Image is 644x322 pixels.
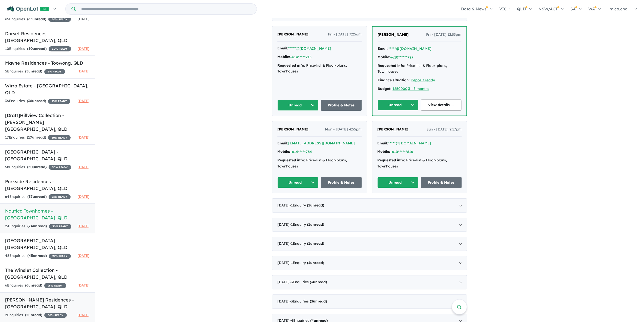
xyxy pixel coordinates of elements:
h5: Mayne Residences - Toowong , QLD [5,60,90,66]
span: 25 % READY [49,254,71,259]
strong: ( unread) [310,280,327,284]
button: Unread [277,177,318,188]
span: 17 [28,135,32,140]
span: Sun - [DATE] 2:17pm [426,126,462,132]
span: - 1 Enquir y [289,241,324,246]
div: 2 Enquir ies [5,312,67,318]
span: 1 [308,203,310,207]
span: [DATE] [77,46,90,51]
span: [PERSON_NAME] [277,127,308,131]
strong: Requested info: [377,158,405,162]
div: Price-list & Floor-plans, Townhouses [377,157,462,169]
a: [PERSON_NAME] [377,126,408,132]
span: [PERSON_NAME] [378,32,409,37]
span: Fri - [DATE] 12:35pm [426,32,461,38]
strong: Requested info: [277,63,305,68]
strong: ( unread) [27,99,46,103]
span: 45 [29,253,33,258]
div: 24 Enquir ies [5,223,71,229]
h5: [GEOGRAPHIC_DATA] - [GEOGRAPHIC_DATA] , QLD [5,148,90,162]
span: [DATE] [77,224,90,228]
strong: ( unread) [27,194,47,199]
span: 50 [28,165,33,169]
strong: ( unread) [25,283,42,288]
span: 24 [29,224,33,228]
div: 65 Enquir ies [5,16,71,22]
span: [DATE] [77,69,90,73]
h5: [PERSON_NAME] Residences - [GEOGRAPHIC_DATA] , QLD [5,296,90,310]
u: 3 - 6 months [408,86,429,91]
a: Deposit ready [411,78,435,82]
strong: Email: [377,141,388,145]
strong: Mobile: [277,54,290,59]
div: 10 Enquir ies [5,46,71,52]
button: Unread [277,100,318,111]
strong: Email: [277,46,288,50]
span: [DATE] [77,99,90,103]
strong: ( unread) [27,46,47,51]
span: 25 % READY [44,283,66,288]
span: [DATE] [77,17,90,21]
div: 6 Enquir ies [5,282,66,289]
span: - 3 Enquir ies [289,299,327,304]
a: 1250000 [392,86,407,91]
div: 17 Enquir ies [5,135,71,141]
strong: Budget: [378,86,391,91]
span: 3 [311,280,313,284]
span: - 3 Enquir ies [289,280,327,284]
input: Try estate name, suburb, builder or developer [77,4,256,14]
span: 10 % READY [48,135,71,140]
div: [DATE] [272,256,467,270]
div: 45 Enquir ies [5,253,71,259]
div: Price-list & Floor-plans, Townhouses [277,157,362,169]
div: Price-list & Floor-plans, Townhouses [277,63,362,75]
span: [DATE] [77,165,90,169]
div: 64 Enquir ies [5,194,71,200]
span: 30 % READY [49,224,71,229]
a: Profile & Notes [421,177,462,188]
a: Profile & Notes [321,100,362,111]
strong: ( unread) [25,69,42,73]
strong: ( unread) [25,313,42,317]
span: 30 % READY [49,165,71,170]
a: [PERSON_NAME] [277,126,308,132]
div: [DATE] [272,218,467,232]
strong: Mobile: [377,149,390,154]
strong: Mobile: [277,149,290,154]
span: [DATE] [77,253,90,258]
strong: ( unread) [307,203,324,207]
strong: ( unread) [27,135,46,140]
strong: ( unread) [27,224,47,228]
div: 5 Enquir ies [5,68,65,74]
h5: Nautica Townhomes - [GEOGRAPHIC_DATA] , QLD [5,207,90,221]
span: 57 [29,194,33,199]
strong: Requested info: [277,158,305,162]
span: [DATE] [77,313,90,317]
span: 30 % READY [44,313,67,318]
span: - 1 Enquir y [289,203,324,207]
div: | [378,86,461,92]
div: [DATE] [272,237,467,251]
button: [EMAIL_ADDRESS][DOMAIN_NAME] [288,141,355,146]
span: 10 % READY [49,46,71,51]
span: 5 [26,69,28,73]
h5: Dorset Residences - [GEOGRAPHIC_DATA] , QLD [5,30,90,44]
span: 5 % READY [44,69,65,74]
span: [PERSON_NAME] [277,32,308,36]
strong: ( unread) [307,241,324,246]
strong: Requested info: [378,63,405,68]
span: [PERSON_NAME] [377,127,408,131]
span: Fri - [DATE] 7:25am [328,31,362,37]
span: 3 [311,299,313,304]
div: 58 Enquir ies [5,164,71,170]
span: 25 % READY [49,194,71,199]
h5: Wirra Estate - [GEOGRAPHIC_DATA] , QLD [5,82,90,96]
strong: ( unread) [27,253,47,258]
span: 15 % READY [48,99,70,104]
span: 30 % READY [48,17,71,22]
h5: The Winslet Collection - [GEOGRAPHIC_DATA] , QLD [5,267,90,280]
strong: ( unread) [27,165,47,169]
span: 2 [26,313,28,317]
span: 6 [26,283,28,288]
